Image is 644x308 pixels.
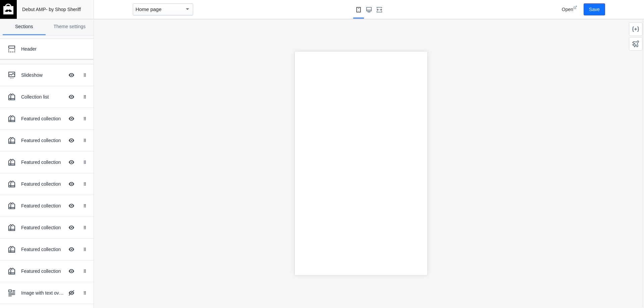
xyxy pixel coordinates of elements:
[21,46,79,52] div: Header
[21,246,64,253] div: Featured collection
[64,177,79,191] button: Hide
[48,19,91,35] a: Theme settings
[21,137,64,144] div: Featured collection
[64,286,79,300] button: Hide
[64,198,79,213] button: Hide
[64,133,79,148] button: Hide
[64,220,79,235] button: Hide
[46,7,81,12] span: - by Shop Sheriff
[21,181,64,187] div: Featured collection
[64,242,79,257] button: Hide
[3,4,13,14] img: main-logo_60x60_white.png
[21,159,64,166] div: Featured collection
[64,111,79,126] button: Hide
[21,94,64,100] div: Collection list
[562,7,573,12] span: Open
[64,264,79,279] button: Hide
[3,19,46,35] a: Sections
[64,155,79,170] button: Hide
[136,6,162,12] mat-select-trigger: Home page
[21,290,64,296] div: Image with text overlay
[22,7,46,12] span: Debut AMP
[64,89,79,104] button: Hide
[21,268,64,274] div: Featured collection
[21,224,64,231] div: Featured collection
[21,202,64,209] div: Featured collection
[21,115,64,122] div: Featured collection
[64,68,79,82] button: Hide
[584,3,605,15] button: Save
[21,72,64,78] div: Slideshow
